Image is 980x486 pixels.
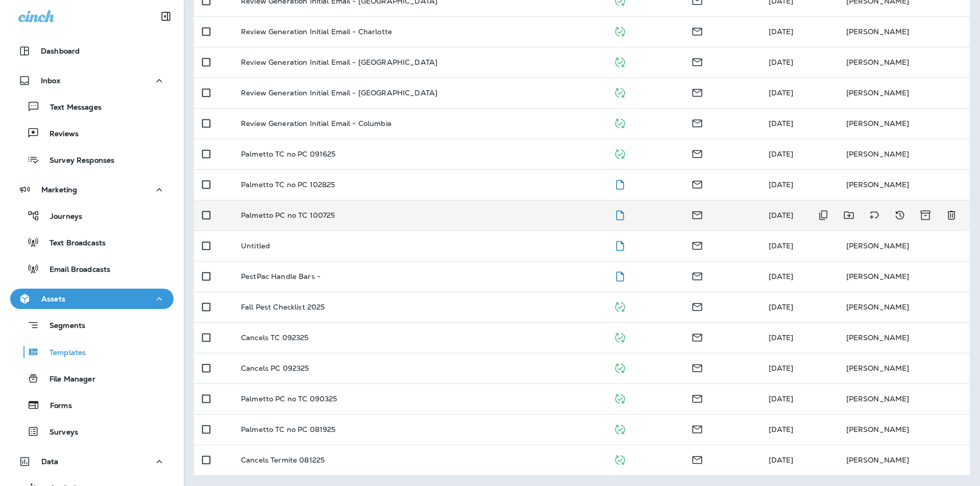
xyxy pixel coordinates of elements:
[691,301,703,311] span: Email
[40,212,82,222] p: Journeys
[614,271,626,280] span: Draft
[691,363,703,372] span: Email
[241,364,309,372] p: Cancels PC 092325
[10,258,174,279] button: Email Broadcasts
[10,232,174,253] button: Text Broadcasts
[769,88,794,97] span: Julia Horton
[10,149,174,170] button: Survey Responses
[41,457,59,466] p: Data
[614,87,626,96] span: Published
[241,119,391,127] p: Review Generation Initial Email - Columbia
[241,456,325,464] p: Cancels Termite 081225
[838,78,970,108] td: [PERSON_NAME]
[614,179,626,188] span: Draft
[10,289,174,309] button: Assets
[10,180,174,200] button: Marketing
[838,383,970,414] td: [PERSON_NAME]
[614,240,626,249] span: Draft
[769,333,794,342] span: Julia Horton
[838,322,970,353] td: [PERSON_NAME]
[769,27,794,36] span: Julia Horton
[838,169,970,200] td: [PERSON_NAME]
[838,16,970,47] td: [PERSON_NAME]
[241,150,335,158] p: Palmetto TC no PC 091625
[769,302,794,312] span: Julia Horton
[915,205,936,225] button: Archive
[890,205,910,225] button: View Changelog
[838,231,970,261] td: [PERSON_NAME]
[241,58,437,66] p: Review Generation Initial Email - [GEOGRAPHIC_DATA]
[838,108,970,139] td: [PERSON_NAME]
[769,364,794,373] span: Julia Horton
[10,205,174,226] button: Journeys
[691,240,703,249] span: Email
[691,454,703,464] span: Email
[838,47,970,78] td: [PERSON_NAME]
[241,89,437,97] p: Review Generation Initial Email - [GEOGRAPHIC_DATA]
[10,314,174,336] button: Segments
[691,148,703,158] span: Email
[769,394,794,403] span: Julia Horton
[10,70,174,91] button: Inbox
[769,149,794,159] span: Julia Horton
[838,353,970,383] td: [PERSON_NAME]
[691,57,703,66] span: Email
[691,393,703,402] span: Email
[241,28,392,36] p: Review Generation Initial Email - Charlotte
[40,401,72,411] p: Forms
[10,421,174,442] button: Surveys
[839,205,859,225] button: Move to folder
[614,424,626,433] span: Published
[769,211,794,220] span: Julia Horton
[10,451,174,472] button: Data
[10,41,174,61] button: Dashboard
[39,156,114,166] p: Survey Responses
[691,118,703,127] span: Email
[614,148,626,158] span: Published
[41,76,60,85] p: Inbox
[691,424,703,433] span: Email
[769,119,794,128] span: Julia Horton
[241,395,337,403] p: Palmetto PC no TC 090325
[614,332,626,341] span: Published
[769,425,794,434] span: Julia Horton
[241,211,335,219] p: Palmetto PC no TC 100725
[39,428,78,438] p: Surveys
[614,210,626,219] span: Draft
[769,180,794,189] span: Julia Horton
[838,445,970,475] td: [PERSON_NAME]
[838,261,970,292] td: [PERSON_NAME]
[769,241,794,250] span: Frank Carreno
[241,181,335,189] p: Palmetto TC no PC 102825
[691,87,703,96] span: Email
[614,26,626,35] span: Published
[691,332,703,341] span: Email
[838,292,970,322] td: [PERSON_NAME]
[10,341,174,363] button: Templates
[769,455,794,465] span: Julia Horton
[39,239,106,248] p: Text Broadcasts
[691,210,703,219] span: Email
[152,6,180,27] button: Collapse Sidebar
[769,58,794,67] span: Julia Horton
[691,179,703,188] span: Email
[39,348,86,358] p: Templates
[41,186,77,194] p: Marketing
[41,295,65,303] p: Assets
[241,425,335,433] p: Palmetto TC no PC 081925
[10,96,174,117] button: Text Messages
[864,205,885,225] button: Add tags
[769,272,794,281] span: Frank Carreno
[614,363,626,372] span: Published
[39,130,79,139] p: Reviews
[614,301,626,311] span: Published
[39,265,110,275] p: Email Broadcasts
[614,393,626,402] span: Published
[614,57,626,66] span: Published
[838,414,970,445] td: [PERSON_NAME]
[241,272,321,280] p: PestPac Handle Bars -
[39,375,95,385] p: File Manager
[39,321,85,331] p: Segments
[41,47,80,55] p: Dashboard
[691,26,703,35] span: Email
